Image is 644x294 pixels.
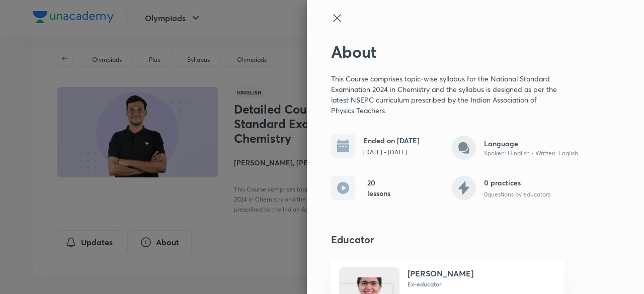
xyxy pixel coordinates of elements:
h6: Ended on [DATE] [363,135,420,146]
p: [DATE] - [DATE] [363,148,420,157]
p: This Course comprises topic-wise syllabus for the National Standard Examination 2024 in Chemistry... [331,73,565,116]
h6: 20 lessons [367,177,391,199]
p: 0 questions by educators [484,190,550,199]
h6: Language [484,138,578,149]
h4: [PERSON_NAME] [408,267,473,279]
p: Spoken: Hinglish • Written: English [484,149,578,158]
h4: Educator [331,232,586,247]
h6: 0 practices [484,177,550,188]
h6: Ex-educator [408,279,556,288]
h2: About [331,42,586,61]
